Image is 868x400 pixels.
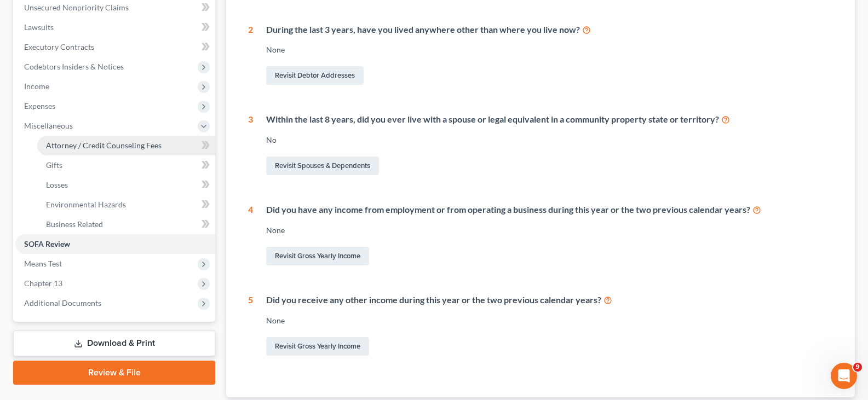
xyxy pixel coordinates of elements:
span: Expenses [24,101,55,111]
div: None [266,315,833,326]
iframe: Intercom live chat [831,363,857,389]
a: Attorney / Credit Counseling Fees [37,136,215,155]
span: Miscellaneous [24,121,73,130]
span: SOFA Review [24,239,70,248]
span: Losses [46,180,68,189]
a: Business Related [37,215,215,234]
div: None [266,225,833,236]
a: Revisit Gross Yearly Income [266,247,369,265]
div: 2 [248,24,253,88]
span: Chapter 13 [24,279,62,288]
a: Review & File [13,361,215,385]
div: 3 [248,113,253,177]
span: Lawsuits [24,22,54,32]
div: Within the last 8 years, did you ever live with a spouse or legal equivalent in a community prope... [266,113,833,126]
a: Gifts [37,155,215,175]
a: Revisit Spouses & Dependents [266,156,379,175]
a: Lawsuits [15,18,215,37]
a: Revisit Gross Yearly Income [266,337,369,356]
span: Business Related [46,219,103,229]
div: No [266,135,833,146]
span: Executory Contracts [24,42,94,51]
a: Environmental Hazards [37,195,215,215]
a: Losses [37,175,215,195]
span: Means Test [24,259,62,268]
div: 4 [248,204,253,268]
div: Did you receive any other income during this year or the two previous calendar years? [266,294,833,306]
span: Environmental Hazards [46,200,126,209]
a: Revisit Debtor Addresses [266,66,364,85]
span: Gifts [46,160,62,170]
span: Additional Documents [24,298,101,308]
div: During the last 3 years, have you lived anywhere other than where you live now? [266,24,833,36]
span: Unsecured Nonpriority Claims [24,3,129,12]
div: Did you have any income from employment or from operating a business during this year or the two ... [266,204,833,216]
span: Attorney / Credit Counseling Fees [46,141,162,150]
span: 9 [853,363,862,372]
span: Income [24,82,49,91]
span: Codebtors Insiders & Notices [24,62,124,71]
a: Download & Print [13,331,215,356]
a: Executory Contracts [15,37,215,57]
div: 5 [248,294,253,358]
div: None [266,44,833,55]
a: SOFA Review [15,234,215,254]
